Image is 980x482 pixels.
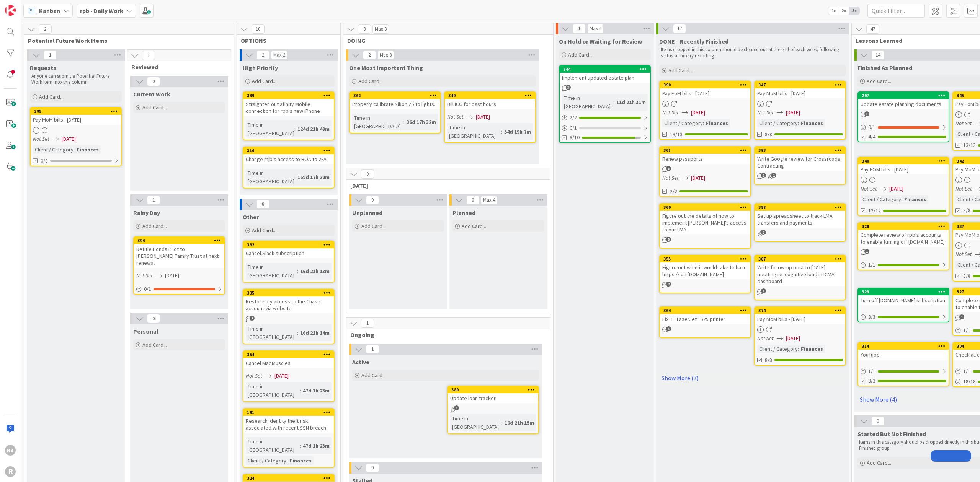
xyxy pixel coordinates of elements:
[754,255,846,300] a: 387Write follow-up post to [DATE] meeting re: cognitive load in ICMA dashboard
[666,326,671,331] span: 1
[660,307,750,324] div: 364Fix HP LaserJet 1525 printer
[755,262,845,286] div: Write follow-up post to [DATE] meeting re: cognitive load in ICMA dashboard
[137,238,224,243] div: 394
[445,92,535,99] div: 349
[858,295,949,305] div: Turn off [DOMAIN_NAME] subscription.
[352,114,403,130] div: Time in [GEOGRAPHIC_DATA]
[462,223,486,230] span: Add Card...
[246,263,297,280] div: Time in [GEOGRAPHIC_DATA]
[246,456,286,465] div: Client / Category
[858,366,949,376] div: 1/1
[353,93,440,98] div: 362
[297,267,298,275] span: :
[243,296,334,313] div: Restore my access to the Chase account via website
[361,372,386,379] span: Add Card...
[39,93,64,100] span: Add Card...
[660,314,750,324] div: Fix HP LaserJet 1525 printer
[358,24,371,34] span: 3
[857,222,949,270] a: 328Complete review of rpb's accounts to enable turning off [DOMAIN_NAME]1/1
[755,256,845,262] div: 387
[559,65,651,143] a: 344Implement updated estate planTime in [GEOGRAPHIC_DATA]:11d 21h 31m2/20/19/10
[243,92,334,116] div: 339Straighten out Xfinity Mobile connection for rpb's new iPhone
[963,207,970,215] span: 8/8
[662,119,703,127] div: Client / Category
[754,203,846,242] a: 388Set up spreadsheet to track LMA transfers and payments
[755,256,845,286] div: 387Write follow-up post to [DATE] meeting re: cognitive load in ICMA dashboard
[799,119,825,127] div: Finances
[858,99,949,109] div: Update estate planning documents
[857,157,949,216] a: 340Pay EOM bills - [DATE]Not Set[DATE]Client / Category:Finances12/12
[241,37,331,44] span: OPTIONS
[134,244,224,268] div: Retitle Honda Pilot to [PERSON_NAME] Family Trust at next renewal
[247,410,334,415] div: 191
[560,66,650,83] div: 344Implement updated estate plan
[243,408,335,468] a: 191Research identity theft risk associated with recent SSN breachTime in [GEOGRAPHIC_DATA]:47d 1h...
[754,306,846,366] a: 374Pay MoM bills - [DATE]Not Set[DATE]Client / Category:Finances8/8
[142,51,155,60] span: 1
[786,109,800,117] span: [DATE]
[868,133,875,141] span: 4/4
[755,88,845,98] div: Pay MoM bills - [DATE]
[659,255,751,293] a: 355Figure out what it would take to have https:// on [DOMAIN_NAME]
[243,289,335,344] a: 335Restore my access to the Chase account via websiteTime in [GEOGRAPHIC_DATA]:16d 21h 14m
[136,272,153,279] i: Not Set
[256,50,269,60] span: 2
[857,288,949,322] a: 329Turn off [DOMAIN_NAME] subscription.3/3
[858,158,949,164] div: 340
[33,135,49,142] i: Not Set
[39,24,52,34] span: 2
[243,147,335,189] a: 316Change mjb's access to BOA to 2FATime in [GEOGRAPHIC_DATA]:169d 17h 28m
[562,94,613,111] div: Time in [GEOGRAPHIC_DATA]
[445,99,535,109] div: Bill ICG for past hours
[142,341,167,348] span: Add Card...
[243,154,334,164] div: Change mjb's access to BOA to 2FA
[570,134,580,142] span: 9/10
[614,98,648,106] div: 11d 21h 31m
[761,288,766,293] span: 1
[503,418,536,427] div: 16d 21h 15m
[861,195,901,204] div: Client / Category
[963,378,976,386] span: 18 / 18
[963,367,970,375] span: 1 / 1
[858,230,949,247] div: Complete review of rpb's accounts to enable turning off [DOMAIN_NAME]
[30,107,122,166] a: 395Pay MoM bills - [DATE]Not Set[DATE]Client / Category:Finances0/8
[661,47,844,59] p: Items dropped in this column should be cleared out at the end of each week, following status summ...
[858,288,949,305] div: 329Turn off [DOMAIN_NAME] subscription.
[570,124,577,132] span: 0 / 1
[963,326,970,334] span: 1 / 1
[380,53,392,57] div: Max 3
[144,285,151,293] span: 0 / 1
[663,256,750,262] div: 355
[252,227,276,234] span: Add Card...
[243,241,334,248] div: 392
[868,377,875,385] span: 3/3
[501,418,503,427] span: :
[660,147,750,164] div: 361Renew passports
[758,82,845,88] div: 347
[862,158,949,164] div: 340
[660,262,750,279] div: Figure out what it would take to have https:// on [DOMAIN_NAME]
[448,386,538,403] div: 389Update loan tracker
[755,314,845,324] div: Pay MoM bills - [DATE]
[761,230,766,235] span: 1
[134,237,224,268] div: 394Retitle Honda Pilot to [PERSON_NAME] Family Trust at next renewal
[673,24,686,33] span: 17
[663,148,750,153] div: 361
[858,343,949,360] div: 314YouTube
[757,119,798,127] div: Client / Category
[798,345,799,353] span: :
[862,344,949,349] div: 314
[243,351,334,358] div: 354
[451,387,538,392] div: 389
[247,475,334,481] div: 324
[34,109,121,114] div: 395
[786,334,800,342] span: [DATE]
[755,147,845,171] div: 393Write Google review for Crossroads Contracting
[252,78,276,85] span: Add Card...
[570,114,577,122] span: 2 / 2
[247,290,334,296] div: 335
[448,93,535,98] div: 349
[447,123,501,140] div: Time in [GEOGRAPHIC_DATA]
[660,211,750,234] div: Figure out the details of how to implement [PERSON_NAME]'s access to our LMA.
[142,223,167,230] span: Add Card...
